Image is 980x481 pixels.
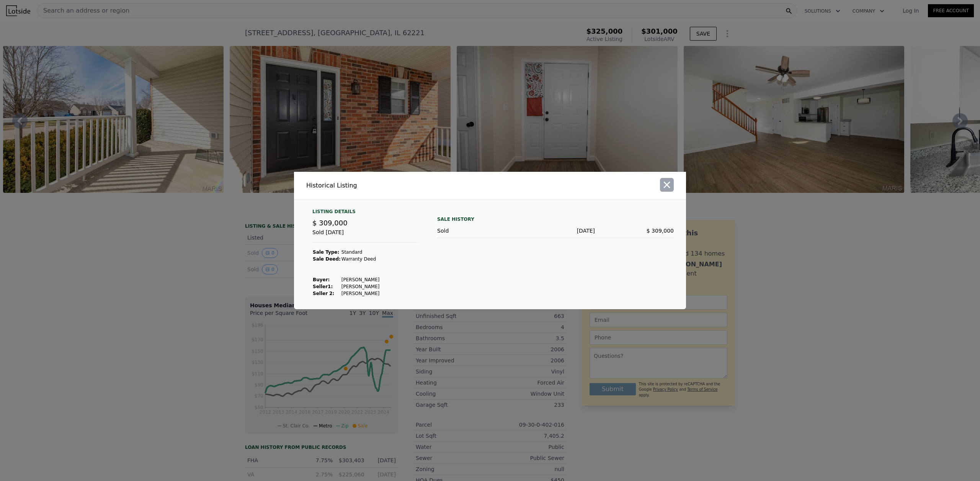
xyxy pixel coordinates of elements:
span: $ 309,000 [312,219,348,227]
strong: Sale Type: [313,249,339,255]
div: Listing Details [312,209,419,218]
div: [DATE] [516,227,595,235]
div: Sold [437,227,516,235]
strong: Seller 2: [313,291,334,296]
strong: Seller 1 : [313,284,333,289]
td: [PERSON_NAME] [341,290,380,297]
td: [PERSON_NAME] [341,283,380,290]
span: $ 309,000 [647,228,674,234]
strong: Sale Deed: [313,256,341,262]
td: [PERSON_NAME] [341,276,380,283]
td: Warranty Deed [341,256,380,263]
td: Standard [341,249,380,256]
div: Sale History [437,215,674,224]
div: Sold [DATE] [312,228,419,243]
strong: Buyer : [313,277,330,282]
div: Historical Listing [306,181,487,190]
